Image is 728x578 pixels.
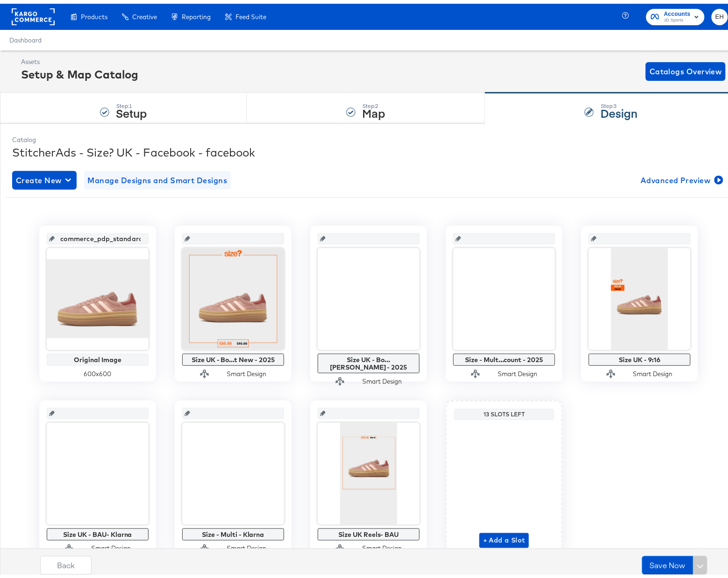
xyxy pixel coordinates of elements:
div: StitcherAds - Size? UK - Facebook - facebook [12,141,725,157]
span: Accounts [664,6,691,15]
span: EH [715,8,724,19]
div: Smart Design [227,366,266,375]
button: Catalogs Overview [646,58,726,77]
strong: Design [601,101,638,117]
span: Creative [132,9,157,17]
span: Advanced Preview [641,170,721,183]
div: Catalog [12,132,725,141]
span: Catalogs Overview [649,61,722,74]
span: Manage Designs and Smart Designs [88,170,228,183]
span: Feed Suite [236,9,266,17]
div: Smart Design [633,366,673,375]
div: Size UK - Bo...t New - 2025 [185,352,282,360]
span: JD Sports [664,13,691,21]
div: Step: 3 [601,99,638,106]
button: Manage Designs and Smart Designs [84,167,231,186]
strong: Map [363,101,385,117]
div: Step: 1 [116,99,147,106]
div: Assets [21,54,138,63]
div: Size UK Reels- BAU [320,527,417,535]
div: Size UK - Bo...[PERSON_NAME] - 2025 [320,352,417,367]
div: Size UK - BAU- Klarna [49,527,146,535]
div: Original Image [49,352,146,360]
div: 13 Slots Left [457,407,552,414]
button: + Add a Slot [479,529,529,544]
div: Step: 2 [363,99,385,106]
span: Products [81,9,107,17]
button: Advanced Preview [637,167,725,186]
button: AccountsJD Sports [646,5,705,21]
span: Reporting [182,9,211,17]
strong: Setup [116,101,147,117]
div: Setup & Map Catalog [21,63,138,78]
button: EH [712,5,728,21]
div: Size - Multi - Klarna [185,527,282,535]
span: + Add a Slot [483,531,525,542]
a: Dashboard [9,33,42,40]
button: Save Now [642,552,693,571]
div: Smart Design [498,366,537,375]
div: Smart Design [362,373,402,382]
div: 600 x 600 [47,366,149,375]
div: Size UK - 9:16 [591,352,688,360]
button: Create New [12,167,77,186]
div: Size - Mult...count - 2025 [456,352,553,360]
button: Back [40,552,92,571]
span: Create New [16,170,73,183]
